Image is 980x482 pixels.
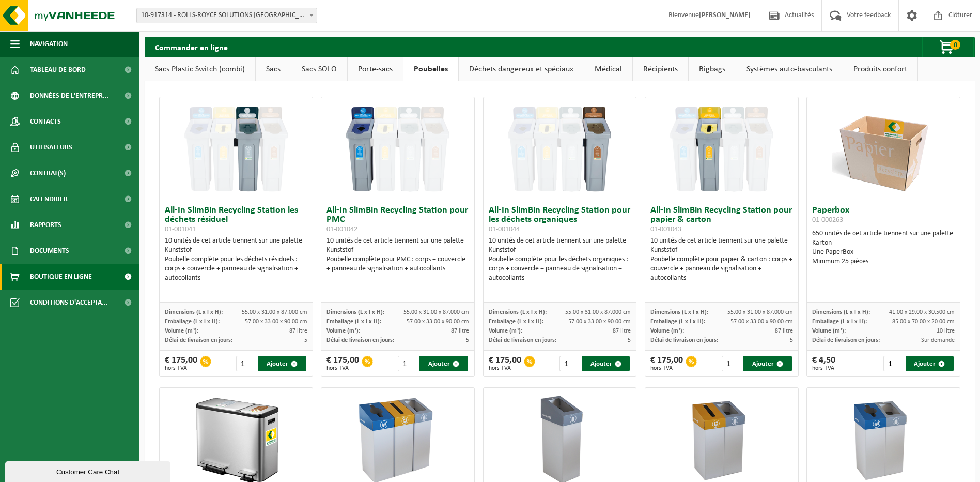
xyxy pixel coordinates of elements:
[790,337,793,343] span: 5
[165,255,307,283] div: Poubelle complète pour les déchets résiduels : corps + couvercle + panneau de signalisation + aut...
[236,356,257,371] input: 1
[812,356,835,371] div: € 4,50
[419,356,468,371] button: Ajouter
[459,57,584,81] a: Déchets dangereux et spéciaux
[843,57,917,81] a: Produits confort
[165,225,196,233] span: 01-001041
[650,319,705,325] span: Emballage (L x l x H):
[559,356,580,371] input: 1
[326,309,384,315] span: Dimensions (L x l x H):
[326,246,469,255] div: Kunststof
[451,328,469,334] span: 87 litre
[922,37,974,57] button: 0
[165,246,307,255] div: Kunststof
[184,97,288,201] img: 01-001041
[489,328,522,334] span: Volume (m³):
[650,225,681,233] span: 01-001043
[165,206,307,234] h3: All-In SlimBin Recycling Station les déchets résiduel
[489,246,631,255] div: Kunststof
[489,225,520,233] span: 01-001044
[921,337,955,343] span: Sur demande
[489,319,543,325] span: Emballage (L x l x H):
[650,356,683,371] div: € 175,00
[403,57,458,81] a: Poubelles
[5,459,173,482] iframe: chat widget
[145,57,255,81] a: Sacs Plastic Switch (combi)
[326,328,360,334] span: Volume (m³):
[30,264,92,290] span: Boutique en ligne
[650,255,793,283] div: Poubelle complète pour papier & carton : corps + couvercle + panneau de signalisation + autocollants
[165,319,220,325] span: Emballage (L x l x H):
[722,356,742,371] input: 1
[812,319,867,325] span: Emballage (L x l x H):
[346,97,449,201] img: 01-001042
[30,57,86,83] span: Tableau de bord
[348,57,403,81] a: Porte-sacs
[30,238,69,264] span: Documents
[137,8,317,23] span: 10-917314 - ROLLS-ROYCE SOLUTIONS LIÈGE SA - GRÂCE-HOLLOGNE
[568,319,631,325] span: 57.00 x 33.00 x 90.00 cm
[633,57,688,81] a: Récipients
[613,328,631,334] span: 87 litre
[30,160,66,186] span: Contrat(s)
[937,328,955,334] span: 10 litre
[489,206,631,234] h3: All-In SlimBin Recycling Station pour les déchets organiques
[145,37,238,57] h2: Commander en ligne
[489,356,521,371] div: € 175,00
[165,356,197,371] div: € 175,00
[730,319,793,325] span: 57.00 x 33.00 x 90.00 cm
[650,206,793,234] h3: All-In SlimBin Recycling Station pour papier & carton
[650,246,793,255] div: Kunststof
[30,31,68,57] span: Navigation
[398,356,418,371] input: 1
[165,365,197,371] span: hors TVA
[326,225,357,233] span: 01-001042
[165,328,198,334] span: Volume (m³):
[812,238,955,248] div: Karton
[165,309,223,315] span: Dimensions (L x l x H):
[326,319,381,325] span: Emballage (L x l x H):
[489,337,556,343] span: Délai de livraison en jours:
[812,216,843,224] span: 01-000263
[812,365,835,371] span: hors TVA
[812,309,870,315] span: Dimensions (L x l x H):
[812,257,955,266] div: Minimum 25 pièces
[304,337,307,343] span: 5
[403,309,469,315] span: 55.00 x 31.00 x 87.000 cm
[812,337,880,343] span: Délai de livraison en jours:
[812,206,955,227] h3: Paperbox
[326,337,394,343] span: Délai de livraison en jours:
[326,356,359,371] div: € 175,00
[689,57,736,81] a: Bigbags
[628,337,631,343] span: 5
[812,248,955,257] div: Une PaperBox
[489,236,631,283] div: 10 unités de cet article tiennent sur une palette
[256,57,291,81] a: Sacs
[650,309,708,315] span: Dimensions (L x l x H):
[30,134,72,160] span: Utilisateurs
[326,236,469,274] div: 10 unités de cet article tiennent sur une palette
[407,319,469,325] span: 57.00 x 33.00 x 90.00 cm
[906,356,954,371] button: Ajouter
[258,356,306,371] button: Ajouter
[466,337,469,343] span: 5
[326,365,359,371] span: hors TVA
[291,57,347,81] a: Sacs SOLO
[892,319,955,325] span: 85.00 x 70.00 x 20.00 cm
[30,83,109,109] span: Données de l'entrepr...
[30,186,68,212] span: Calendrier
[489,255,631,283] div: Poubelle complète pour les déchets organiques : corps + couvercle + panneau de signalisation + au...
[165,337,232,343] span: Délai de livraison en jours:
[489,309,547,315] span: Dimensions (L x l x H):
[289,328,307,334] span: 87 litre
[670,97,773,201] img: 01-001043
[165,236,307,283] div: 10 unités de cet article tiennent sur une palette
[889,309,955,315] span: 41.00 x 29.00 x 30.500 cm
[883,356,904,371] input: 1
[650,328,684,334] span: Volume (m³):
[508,97,611,201] img: 01-001044
[584,57,632,81] a: Médical
[812,328,846,334] span: Volume (m³):
[242,309,307,315] span: 55.00 x 31.00 x 87.000 cm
